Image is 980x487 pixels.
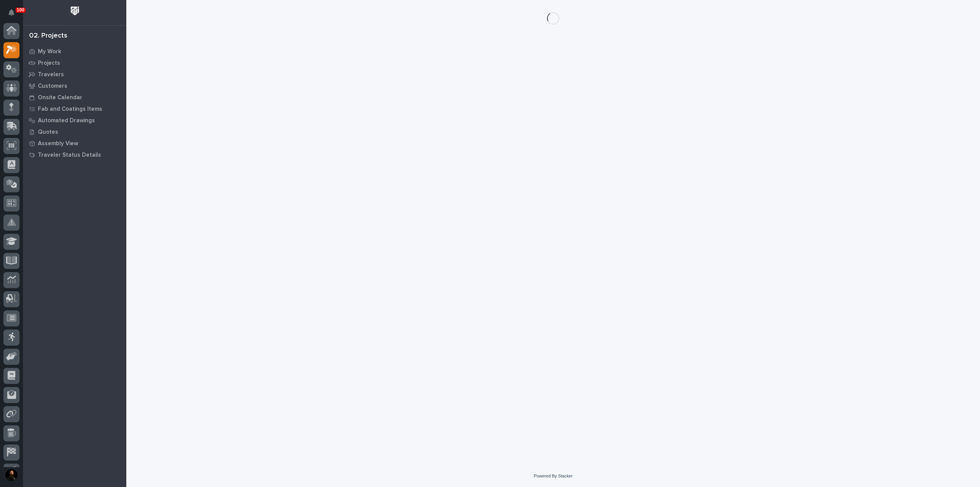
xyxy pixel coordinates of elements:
[23,69,126,80] a: Travelers
[29,32,67,40] div: 02. Projects
[3,467,20,483] button: users-avatar
[23,92,126,103] a: Onsite Calendar
[38,71,64,78] p: Travelers
[23,115,126,126] a: Automated Drawings
[38,152,101,159] p: Traveler Status Details
[38,60,60,67] p: Projects
[23,57,126,69] a: Projects
[23,126,126,138] a: Quotes
[23,80,126,92] a: Customers
[23,149,126,161] a: Traveler Status Details
[17,7,24,13] p: 100
[38,117,95,124] p: Automated Drawings
[68,4,82,18] img: Workspace Logo
[38,140,78,147] p: Assembly View
[3,5,20,21] button: Notifications
[23,138,126,149] a: Assembly View
[23,46,126,57] a: My Work
[38,48,61,55] p: My Work
[23,103,126,115] a: Fab and Coatings Items
[38,94,82,101] p: Onsite Calendar
[534,474,572,478] a: Powered By Stacker
[38,106,102,113] p: Fab and Coatings Items
[38,129,58,136] p: Quotes
[10,9,20,21] div: Notifications100
[38,83,67,90] p: Customers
